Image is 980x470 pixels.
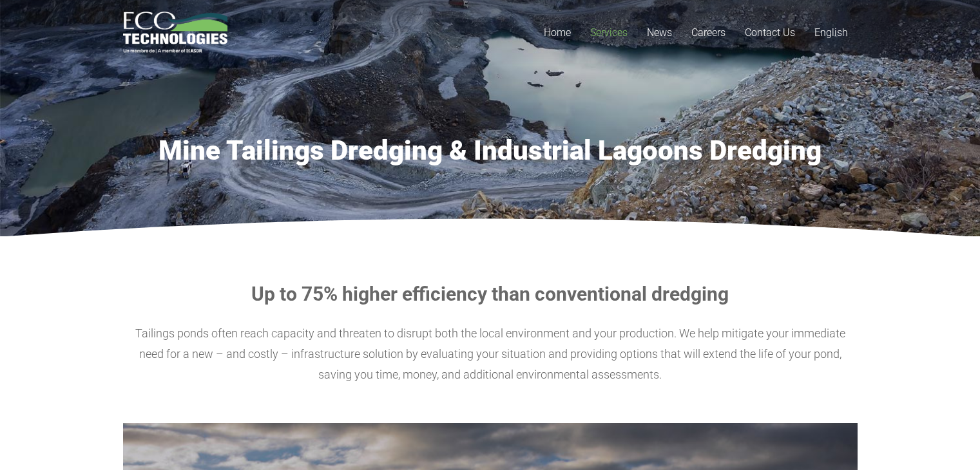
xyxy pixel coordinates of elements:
span: News [647,26,672,39]
span: English [814,26,848,39]
strong: Up to 75% higher efficiency than conventional dredging [251,283,729,305]
span: Home [544,26,571,39]
span: Services [590,26,628,39]
span: Careers [691,26,725,39]
p: Tailings ponds often reach capacity and threaten to disrupt both the local environment and your p... [123,323,858,385]
span: Contact Us [745,26,795,39]
h1: Mine Tailings Dredging & Industrial Lagoons Dredging [123,135,858,167]
a: logo_EcoTech_ASDR_RGB [123,12,228,53]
